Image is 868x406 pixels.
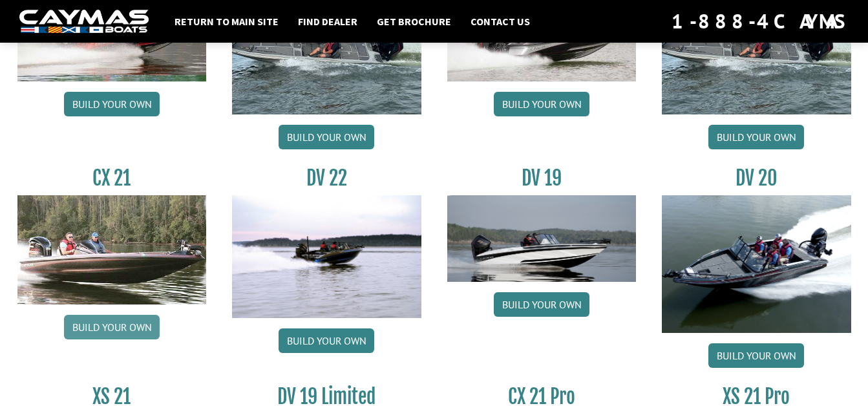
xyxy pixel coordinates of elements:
a: Return to main site [168,13,285,30]
h3: DV 20 [662,166,851,190]
a: Build your own [64,315,160,339]
img: CX21_thumb.jpg [17,195,207,304]
a: Build your own [279,125,374,149]
a: Contact Us [464,13,536,30]
img: DV22_original_motor_cropped_for_caymas_connect.jpg [232,195,421,318]
a: Get Brochure [370,13,458,30]
a: Build your own [494,92,589,116]
img: dv-19-ban_from_website_for_caymas_connect.png [447,195,637,282]
h3: CX 21 [17,166,207,190]
a: Build your own [494,292,589,317]
div: 1-888-4CAYMAS [672,7,849,36]
a: Build your own [708,343,804,368]
a: Build your own [708,125,804,149]
h3: DV 19 [447,166,637,190]
h3: DV 22 [232,166,421,190]
img: white-logo-c9c8dbefe5ff5ceceb0f0178aa75bf4bb51f6bca0971e226c86eb53dfe498488.png [19,10,149,34]
img: DV_20_from_website_for_caymas_connect.png [662,195,851,333]
a: Find Dealer [291,13,364,30]
a: Build your own [279,328,374,353]
a: Build your own [64,92,160,116]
